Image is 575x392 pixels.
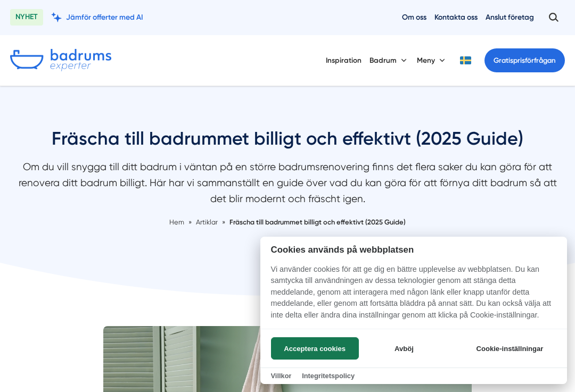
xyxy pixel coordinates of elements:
button: Avböj [362,337,446,360]
button: Cookie-inställningar [463,337,556,360]
a: Integritetspolicy [302,372,355,380]
a: Villkor [271,372,292,380]
p: Vi använder cookies för att ge dig en bättre upplevelse av webbplatsen. Du kan samtycka till anvä... [260,264,567,329]
button: Acceptera cookies [271,337,359,360]
h2: Cookies används på webbplatsen [260,245,567,255]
